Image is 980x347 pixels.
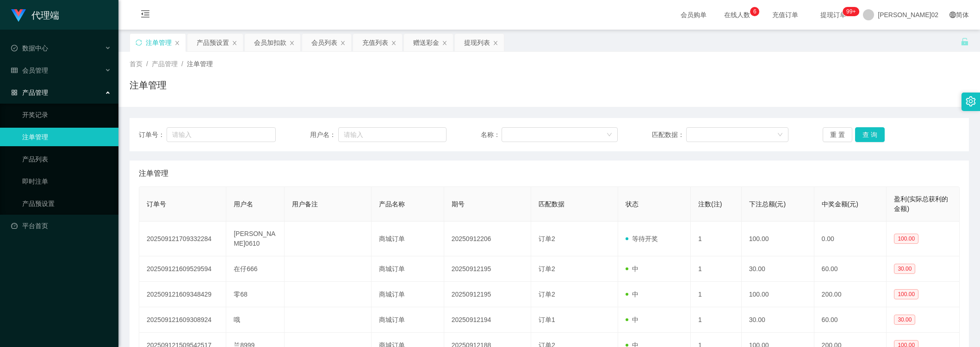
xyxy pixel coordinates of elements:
[539,316,555,323] span: 订单1
[742,222,814,256] td: 100.00
[372,222,444,256] td: 商城订单
[742,307,814,333] td: 30.00
[894,315,915,325] span: 30.00
[181,60,183,68] span: /
[311,34,337,51] div: 会员列表
[372,256,444,282] td: 商城订单
[464,34,490,51] div: 提现列表
[147,200,166,208] span: 订单号
[481,130,502,140] span: 名称：
[226,282,284,307] td: 零68
[724,11,750,19] font: 在线人数
[749,200,786,208] span: 下注总额(元)
[894,264,915,274] span: 30.00
[11,9,26,22] img: logo.9652507e.png
[966,96,976,106] i: 图标： 设置
[292,200,318,208] span: 用户备注
[197,34,229,51] div: 产品预设置
[11,11,59,19] a: 代理端
[949,12,956,18] i: 图标： global
[814,256,887,282] td: 60.00
[338,127,447,142] input: 请输入
[777,132,783,138] i: 图标： 向下
[493,40,498,46] i: 图标： 关闭
[691,282,742,307] td: 1
[632,235,658,242] font: 等待开奖
[894,289,918,299] span: 100.00
[136,39,142,46] i: 图标: sync
[539,235,555,242] span: 订单2
[226,307,284,333] td: 哦
[22,128,111,146] a: 注单管理
[652,130,687,140] span: 匹配数据：
[750,7,759,16] sup: 6
[607,132,612,138] i: 图标： 向下
[139,222,226,256] td: 202509121709332284
[391,40,397,46] i: 图标： 关闭
[820,11,846,19] font: 提现订单
[310,130,339,140] span: 用户名：
[130,60,143,68] span: 首页
[894,234,918,244] span: 100.00
[22,44,48,52] font: 数据中心
[413,34,439,51] div: 赠送彩金
[340,40,346,46] i: 图标： 关闭
[698,200,722,208] span: 注数(注)
[372,307,444,333] td: 商城订单
[174,40,180,46] i: 图标： 关闭
[742,282,814,307] td: 100.00
[632,291,639,298] font: 中
[139,168,168,179] span: 注单管理
[139,256,226,282] td: 202509121609529594
[691,307,742,333] td: 1
[632,265,639,273] font: 中
[814,222,887,256] td: 0.00
[956,11,969,19] font: 简体
[22,67,48,74] font: 会员管理
[226,256,284,282] td: 在仔666
[442,40,447,46] i: 图标： 关闭
[22,172,111,191] a: 即时注单
[22,105,111,124] a: 开奖记录
[11,67,18,74] i: 图标： table
[814,307,887,333] td: 60.00
[362,34,388,51] div: 充值列表
[139,130,167,140] span: 订单号：
[11,45,18,51] i: 图标： check-circle-o
[22,150,111,168] a: 产品列表
[11,217,111,235] a: 图标： 仪表板平台首页
[444,222,531,256] td: 20250912206
[843,7,859,16] sup: 1181
[139,307,226,333] td: 202509121609308924
[130,0,161,30] i: 图标： menu-fold
[753,7,757,16] p: 6
[632,316,639,323] font: 中
[961,37,969,46] i: 图标： 解锁
[691,256,742,282] td: 1
[152,60,178,68] span: 产品管理
[814,282,887,307] td: 200.00
[22,194,111,213] a: 产品预设置
[452,200,465,208] span: 期号
[742,256,814,282] td: 30.00
[379,200,405,208] span: 产品名称
[187,60,213,68] span: 注单管理
[167,127,276,142] input: 请输入
[772,11,798,19] font: 充值订单
[444,282,531,307] td: 20250912195
[226,222,284,256] td: [PERSON_NAME]0610
[539,200,564,208] span: 匹配数据
[539,265,555,273] span: 订单2
[372,282,444,307] td: 商城订单
[823,127,852,142] button: 重 置
[234,200,253,208] span: 用户名
[822,200,858,208] span: 中奖金额(元)
[254,34,286,51] div: 会员加扣款
[444,307,531,333] td: 20250912194
[691,222,742,256] td: 1
[855,127,885,142] button: 查 询
[31,0,59,30] h1: 代理端
[130,78,167,92] h1: 注单管理
[146,60,148,68] span: /
[894,195,948,212] span: 盈利(实际总获利的金额)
